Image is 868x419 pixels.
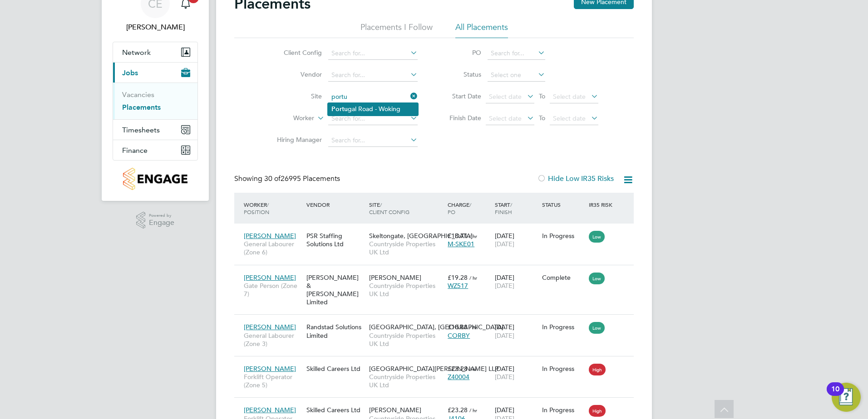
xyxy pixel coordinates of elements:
[589,405,606,417] span: High
[244,201,269,215] span: / Position
[244,331,302,348] span: General Labourer (Zone 3)
[242,401,634,409] a: [PERSON_NAME]Forklift Operator (Zone 5)Skilled Careers Ltd[PERSON_NAME]Countryside Properties UK ...
[469,233,477,239] span: / hr
[589,273,605,284] span: Low
[542,365,585,373] div: In Progress
[488,69,545,82] input: Select one
[328,69,418,82] input: Search for...
[244,282,302,298] span: Gate Person (Zone 7)
[242,268,634,276] a: [PERSON_NAME]Gate Person (Zone 7)[PERSON_NAME] & [PERSON_NAME] Limited[PERSON_NAME]Countryside Pr...
[448,373,469,381] span: Z40004
[448,282,468,290] span: WZ517
[553,114,586,122] span: Select date
[270,136,322,144] label: Hiring Manager
[448,201,471,215] span: / PO
[244,373,302,389] span: Forklift Operator (Zone 5)
[244,273,296,282] span: [PERSON_NAME]
[542,406,585,414] div: In Progress
[270,92,322,100] label: Site
[369,273,421,282] span: [PERSON_NAME]
[113,42,197,62] button: Network
[369,331,443,348] span: Countryside Properties UK Ltd
[448,323,468,331] span: £18.88
[369,232,473,240] span: Skeltongate, [GEOGRAPHIC_DATA]
[328,47,418,60] input: Search for...
[589,322,605,334] span: Low
[455,22,508,38] li: All Placements
[304,227,367,253] div: PSR Staffing Solutions Ltd
[542,232,585,240] div: In Progress
[244,323,296,331] span: [PERSON_NAME]
[113,22,198,33] span: Conor Edwards
[367,196,445,220] div: Site
[537,174,614,183] label: Hide Low IR35 Risks
[536,90,548,102] span: To
[369,240,443,256] span: Countryside Properties UK Ltd
[369,201,409,215] span: / Client Config
[448,406,468,414] span: £23.28
[469,324,477,331] span: / hr
[440,92,481,100] label: Start Date
[234,174,342,184] div: Showing
[448,365,468,373] span: £23.28
[113,63,197,83] button: Jobs
[244,240,302,256] span: General Labourer (Zone 6)
[122,103,161,112] a: Placements
[304,269,367,311] div: [PERSON_NAME] & [PERSON_NAME] Limited
[469,274,477,281] span: / hr
[488,47,545,60] input: Search for...
[244,232,296,240] span: [PERSON_NAME]
[122,126,160,134] span: Timesheets
[448,331,470,340] span: CORBY
[244,406,296,414] span: [PERSON_NAME]
[542,323,585,331] div: In Progress
[304,360,367,377] div: Skilled Careers Ltd
[553,93,586,101] span: Select date
[242,227,634,234] a: [PERSON_NAME]General Labourer (Zone 6)PSR Staffing Solutions LtdSkeltongate, [GEOGRAPHIC_DATA]Cou...
[495,331,514,340] span: [DATE]
[448,240,474,248] span: M-SKE01
[589,231,605,243] span: Low
[122,90,154,99] a: Vacancies
[495,201,512,215] span: / Finish
[113,120,197,140] button: Timesheets
[328,91,418,103] input: Search for...
[493,196,540,220] div: Start
[832,383,861,412] button: Open Resource Center, 10 new notifications
[149,219,174,227] span: Engage
[113,140,197,160] button: Finance
[440,70,481,78] label: Status
[369,323,503,331] span: [GEOGRAPHIC_DATA], [GEOGRAPHIC_DATA]
[495,282,514,290] span: [DATE]
[493,318,540,344] div: [DATE]
[360,22,433,38] li: Placements I Follow
[540,196,587,213] div: Status
[262,114,314,123] label: Worker
[149,212,174,219] span: Powered by
[270,49,322,57] label: Client Config
[113,83,197,119] div: Jobs
[264,174,340,183] span: 26995 Placements
[136,212,175,229] a: Powered byEngage
[264,174,281,183] span: 30 of
[123,168,187,190] img: countryside-properties-logo-retina.png
[469,407,477,414] span: / hr
[244,365,296,373] span: [PERSON_NAME]
[328,103,418,115] li: gal Road - Woking
[242,360,634,367] a: [PERSON_NAME]Forklift Operator (Zone 5)Skilled Careers Ltd[GEOGRAPHIC_DATA][PERSON_NAME] LLPCount...
[242,318,634,326] a: [PERSON_NAME]General Labourer (Zone 3)Randstad Solutions Limited[GEOGRAPHIC_DATA], [GEOGRAPHIC_DA...
[369,373,443,389] span: Countryside Properties UK Ltd
[304,196,367,213] div: Vendor
[304,318,367,344] div: Randstad Solutions Limited
[495,240,514,248] span: [DATE]
[493,227,540,253] div: [DATE]
[445,196,493,220] div: Charge
[489,114,522,122] span: Select date
[448,232,468,240] span: £18.71
[369,282,443,298] span: Countryside Properties UK Ltd
[304,401,367,419] div: Skilled Careers Ltd
[113,168,198,190] a: Go to home page
[536,112,548,124] span: To
[328,112,418,125] input: Search for...
[331,105,348,113] b: Portu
